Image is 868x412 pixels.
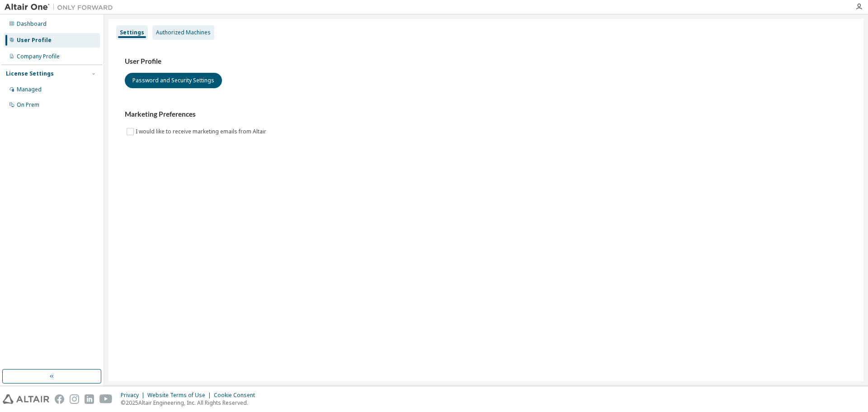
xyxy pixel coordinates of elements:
img: facebook.svg [55,394,64,404]
div: License Settings [6,70,54,77]
div: Settings [120,29,144,36]
div: On Prem [17,101,39,109]
div: Authorized Machines [156,29,211,36]
img: Altair One [5,3,118,12]
img: youtube.svg [99,394,113,404]
div: Website Terms of Use [147,392,214,399]
h3: Marketing Preferences [125,110,847,119]
div: Dashboard [17,20,47,28]
div: User Profile [17,37,52,44]
div: Managed [17,86,42,93]
img: altair_logo.svg [3,394,49,404]
p: © 2025 Altair Engineering, Inc. All Rights Reserved. [121,399,260,407]
img: instagram.svg [70,394,79,404]
div: Company Profile [17,53,60,60]
img: linkedin.svg [85,394,94,404]
label: I would like to receive marketing emails from Altair [136,126,268,137]
button: Password and Security Settings [125,73,222,88]
h3: User Profile [125,57,847,66]
div: Cookie Consent [214,392,260,399]
div: Privacy [121,392,147,399]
